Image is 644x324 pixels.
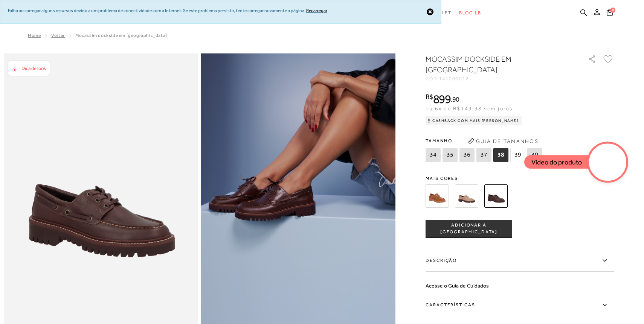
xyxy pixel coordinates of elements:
[21,65,46,71] span: Dica de look
[51,33,65,38] a: Voltar
[452,95,459,103] span: 90
[484,184,508,208] img: MOCASSIM DOCKSIDE EM COURO CAFÉ
[610,8,615,13] span: 0
[476,148,491,162] span: 37
[426,76,576,81] div: CÓD:
[426,184,449,208] img: MOCASSIM DOCKSIDE EM CAMURÇA CARAMELO COM SOLADO TRATORADO
[75,33,167,38] span: MOCASSIM DOCKSIDE EM [GEOGRAPHIC_DATA]
[527,148,542,162] span: 40
[510,148,525,162] span: 39
[8,8,305,13] span: Falha ao carregar alguns recursos devido a um problema de conectividade com a Internet. Se este p...
[306,8,327,13] a: Recarregar
[426,148,441,162] span: 34
[426,250,614,272] label: Descrição
[451,96,459,103] i: ,
[465,135,541,147] button: Guia de Tamanhos
[433,92,451,106] span: 899
[459,6,481,20] a: BLOG LB
[426,220,512,238] button: ADICIONAR À [GEOGRAPHIC_DATA]
[604,8,615,18] button: 0
[426,116,522,125] div: Cashback com Mais [PERSON_NAME]
[459,148,475,162] span: 36
[426,135,544,146] span: Tamanho
[426,294,614,316] label: Características
[426,222,512,235] span: ADICIONAR À [GEOGRAPHIC_DATA]
[426,105,513,111] span: ou 6x de R$149,98 sem juros
[493,148,508,162] span: 38
[426,176,614,181] span: Mais cores
[426,54,567,75] h1: MOCASSIM DOCKSIDE EM [GEOGRAPHIC_DATA]
[443,148,458,162] span: 35
[459,10,481,15] span: BLOG LB
[439,76,469,81] span: 141000012
[28,33,41,38] a: Home
[426,283,489,289] a: Acesse o Guia de Cuidados
[426,93,433,100] i: R$
[455,184,478,208] img: MOCASSIM DOCKSIDE EM CAMURÇA FENDI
